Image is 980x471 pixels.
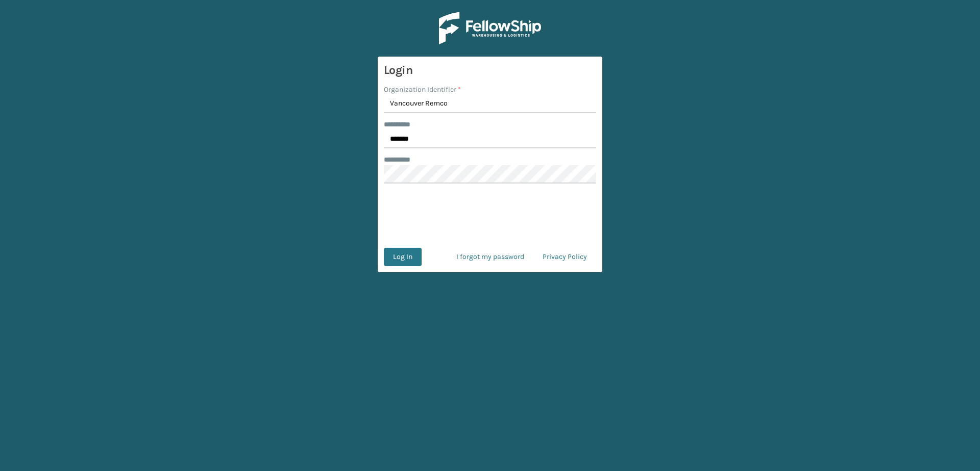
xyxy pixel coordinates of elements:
[384,63,596,78] h3: Login
[533,248,596,266] a: Privacy Policy
[384,84,461,95] label: Organization Identifier
[447,248,533,266] a: I forgot my password
[384,248,422,266] button: Log In
[412,196,568,235] iframe: reCAPTCHA
[439,12,541,44] img: Logo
